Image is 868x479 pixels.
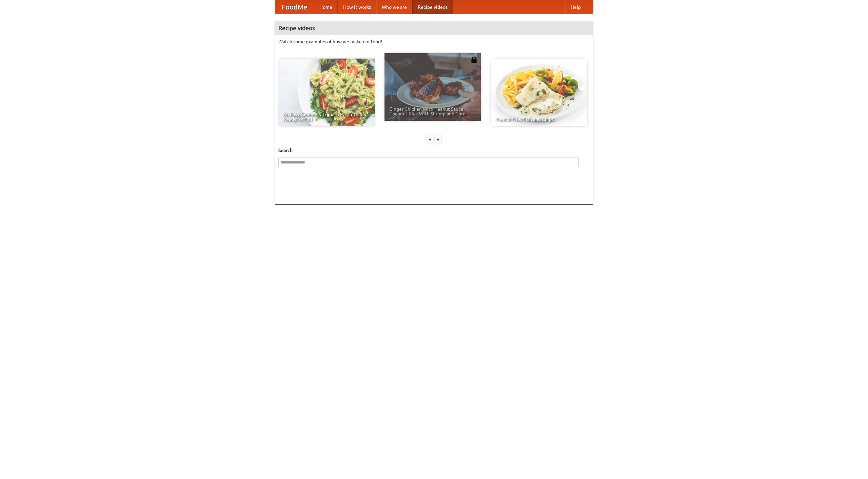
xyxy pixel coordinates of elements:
[314,0,338,14] a: Home
[376,0,412,14] a: Who we are
[412,0,453,14] a: Recipe videos
[471,57,477,63] img: 483408.png
[278,59,375,126] a: An Easy, Summery Tomato Pasta That's Ready for Fall
[338,0,376,14] a: How it works
[275,0,314,14] a: FoodMe
[491,59,587,126] a: French Fries Fish and Chips
[278,38,590,45] p: Watch some examples of how we make our food!
[427,135,433,144] div: «
[435,135,441,144] div: »
[283,112,370,122] span: An Easy, Summery Tomato Pasta That's Ready for Fall
[278,147,590,154] h5: Search
[565,0,586,14] a: Help
[496,117,583,122] span: French Fries Fish and Chips
[275,21,593,35] h4: Recipe videos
